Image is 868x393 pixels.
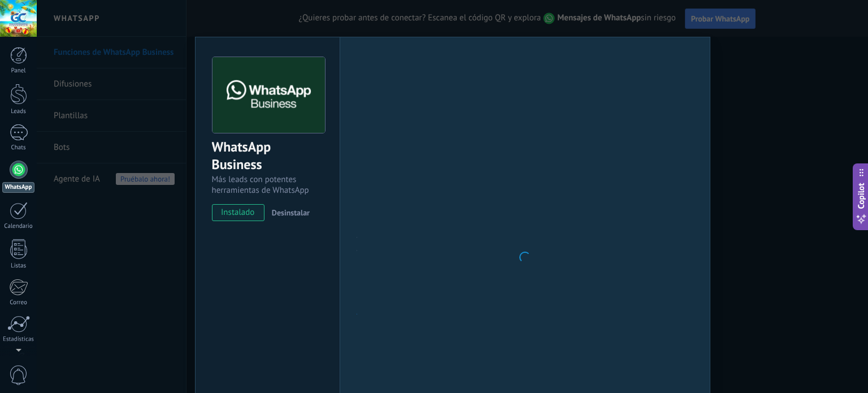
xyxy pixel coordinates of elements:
div: WhatsApp Business [212,138,323,174]
div: Chats [2,144,35,152]
div: Listas [2,262,35,270]
div: Calendario [2,223,35,230]
span: Copilot [856,183,867,209]
span: Desinstalar [272,208,310,218]
div: Más leads con potentes herramientas de WhatsApp [212,174,323,196]
div: Estadísticas [2,336,35,343]
div: WhatsApp [2,182,34,193]
div: Leads [2,108,35,115]
span: instalado [212,204,264,221]
button: Desinstalar [267,204,310,221]
div: Panel [2,67,35,75]
div: Correo [2,299,35,306]
img: logo_main.png [212,57,325,133]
